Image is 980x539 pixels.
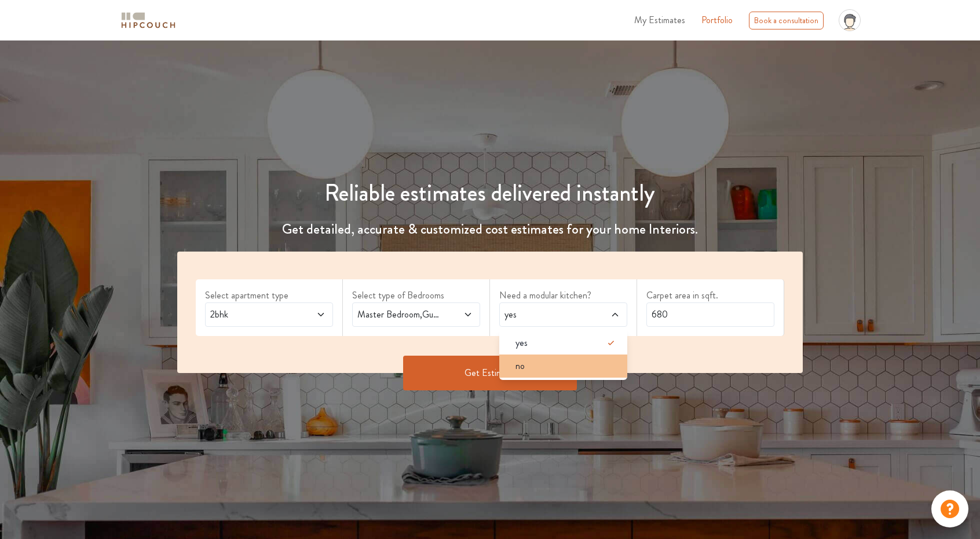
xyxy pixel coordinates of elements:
[403,356,577,390] button: Get Estimate
[355,308,443,322] span: Master Bedroom,Guest Bedroom
[119,8,177,34] span: logo-horizontal.svg
[646,302,774,327] input: Enter area sqft
[119,10,177,31] img: logo-horizontal.svg
[170,221,810,238] h4: Get detailed, accurate & customized cost estimates for your home Interiors.
[749,12,824,29] div: Book a consultation
[646,289,774,302] label: Carpet area in sqft.
[515,359,525,373] span: no
[515,336,528,350] span: yes
[634,13,685,27] span: My Estimates
[701,13,733,27] a: Portfolio
[352,289,480,302] label: Select type of Bedrooms
[502,308,590,322] span: yes
[208,308,296,322] span: 2bhk
[499,289,627,302] label: Need a modular kitchen?
[205,289,333,302] label: Select apartment type
[170,179,810,207] h1: Reliable estimates delivered instantly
